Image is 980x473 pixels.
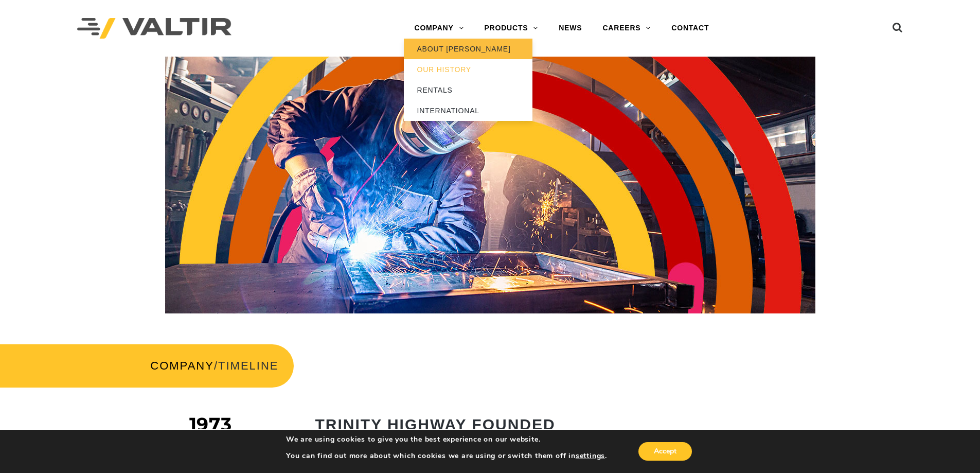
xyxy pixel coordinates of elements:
[77,18,231,39] img: Valtir
[592,18,661,39] a: CAREERS
[286,451,607,461] p: You can find out more about which cookies we are using or switch them off in .
[404,80,532,100] a: RENTALS
[548,18,592,39] a: NEWS
[218,359,278,372] span: TIMELINE
[404,39,532,59] a: ABOUT [PERSON_NAME]
[638,442,692,461] button: Accept
[404,59,532,80] a: OUR HISTORY
[404,100,532,121] a: INTERNATIONAL
[661,18,719,39] a: CONTACT
[576,451,605,461] button: settings
[315,416,556,433] strong: TRINITY HIGHWAY FOUNDED
[165,57,815,313] img: Header_Timeline
[286,435,607,444] p: We are using cookies to give you the best experience on our website.
[150,359,214,372] a: COMPANY
[404,18,474,39] a: COMPANY
[189,413,232,435] span: 1973
[474,18,548,39] a: PRODUCTS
